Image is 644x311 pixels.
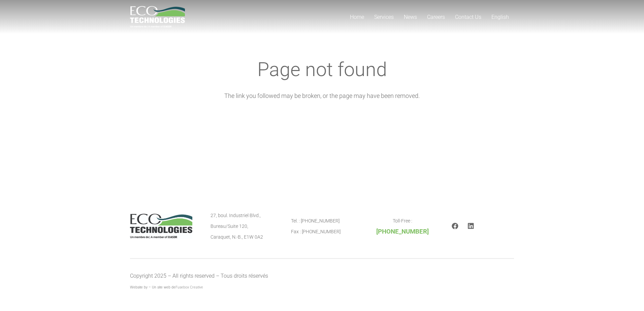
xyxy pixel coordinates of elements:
span: English [491,14,509,20]
a: Facebook [452,223,458,230]
p: 27, boul. Industriel Blvd., Bureau/Suite 120, Caraquet, N.-B., E1W 0A2 [211,210,273,242]
span: Services [374,14,394,20]
span: News [404,14,417,20]
p: The link you followed may be broken, or the page may have been removed. [130,91,514,101]
span: Careers [427,14,445,20]
span: Contact Us [455,14,481,20]
a: logo_EcoTech_ASDR_RGB [130,6,185,28]
p: Toll-Free : [371,215,433,237]
p: Tel. : [PHONE_NUMBER] Fax : [PHONE_NUMBER] [291,215,353,237]
span: Home [350,14,364,20]
a: LinkedIn [468,223,474,230]
span: Website by – Un site web de [130,285,203,289]
a: Fusebox Creative [175,285,203,289]
span: Copyright 2025 – All rights reserved – Tous droits réservés [130,273,268,279]
span: [PHONE_NUMBER] [376,228,429,235]
h1: Page not found [130,58,514,81]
